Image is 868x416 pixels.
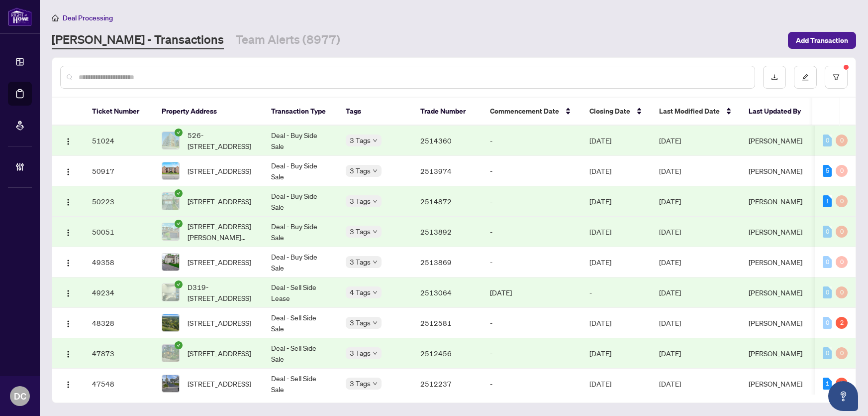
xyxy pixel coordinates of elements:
span: 4 Tags [350,286,371,298]
td: - [482,156,581,186]
td: 2513974 [412,156,482,186]
td: [PERSON_NAME] [741,338,815,369]
span: 3 Tags [350,226,371,237]
img: thumbnail-img [162,223,179,240]
button: Logo [60,345,76,361]
img: Logo [64,138,72,145]
td: [DATE] [581,186,651,217]
img: Logo [64,289,72,297]
img: thumbnail-img [162,162,179,179]
span: 3 Tags [350,195,371,207]
span: filter [833,74,840,81]
div: 1 [823,195,832,207]
td: [DATE] [581,338,651,369]
img: thumbnail-img [162,375,179,392]
td: - [482,308,581,338]
img: thumbnail-img [162,284,179,301]
td: 2512581 [412,308,482,338]
td: [DATE] [581,308,651,338]
div: 0 [836,226,848,238]
button: Logo [60,193,76,209]
td: - [482,217,581,247]
div: 0 [836,286,848,298]
button: Logo [60,254,76,270]
td: 50051 [84,217,154,247]
div: 0 [836,135,848,146]
div: 0 [836,165,848,177]
img: thumbnail-img [162,254,179,271]
th: Commencement Date [482,98,581,126]
td: 2513064 [412,277,482,308]
span: [STREET_ADDRESS] [188,317,251,328]
span: check-circle [175,341,183,349]
button: edit [794,66,817,89]
img: Logo [64,350,72,358]
span: 3 Tags [350,256,371,268]
th: Transaction Type [263,98,338,126]
span: down [373,351,378,356]
div: 0 [823,286,832,298]
th: Last Modified Date [651,98,741,126]
td: - [581,277,651,308]
td: [PERSON_NAME] [741,217,815,247]
span: Last Modified Date [659,106,720,117]
button: Logo [60,133,76,148]
td: - [482,126,581,156]
td: [PERSON_NAME] [741,277,815,308]
td: 2514360 [412,126,482,156]
span: 3 Tags [350,135,371,146]
img: thumbnail-img [162,314,179,331]
button: Open asap [828,381,858,411]
div: 0 [836,347,848,359]
div: 0 [823,317,832,329]
span: down [373,138,378,143]
a: [PERSON_NAME] - Transactions [52,31,224,49]
td: 49234 [84,277,154,308]
span: D319-[STREET_ADDRESS] [188,281,255,303]
span: [STREET_ADDRESS] [188,165,251,176]
td: [PERSON_NAME] [741,126,815,156]
div: 0 [823,347,832,359]
span: [DATE] [659,318,681,327]
button: Logo [60,315,76,331]
button: Logo [60,284,76,300]
span: [DATE] [659,166,681,175]
td: - [482,247,581,277]
span: 3 Tags [350,378,371,389]
span: [DATE] [659,379,681,388]
span: [STREET_ADDRESS] [188,257,251,268]
span: down [373,260,378,265]
span: down [373,381,378,386]
td: Deal - Sell Side Lease [263,277,338,308]
div: 0 [823,256,832,268]
span: down [373,290,378,295]
button: Logo [60,163,76,179]
td: - [482,186,581,217]
td: 2514872 [412,186,482,217]
span: [DATE] [659,258,681,267]
div: 0 [836,195,848,207]
img: thumbnail-img [162,345,179,362]
img: Logo [64,381,72,389]
th: Ticket Number [84,98,154,126]
span: check-circle [175,189,183,197]
td: 47548 [84,369,154,399]
span: 3 Tags [350,317,371,328]
span: edit [802,74,809,81]
td: 50223 [84,186,154,217]
td: - [482,369,581,399]
td: Deal - Buy Side Sale [263,126,338,156]
th: Trade Number [412,98,482,126]
td: [PERSON_NAME] [741,156,815,186]
div: 0 [836,256,848,268]
div: 1 [823,378,832,390]
td: Deal - Buy Side Sale [263,156,338,186]
td: [DATE] [581,369,651,399]
td: [DATE] [581,126,651,156]
div: 0 [823,226,832,238]
td: Deal - Buy Side Sale [263,217,338,247]
td: [PERSON_NAME] [741,308,815,338]
button: download [763,66,786,89]
button: Logo [60,376,76,392]
td: 2512456 [412,338,482,369]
